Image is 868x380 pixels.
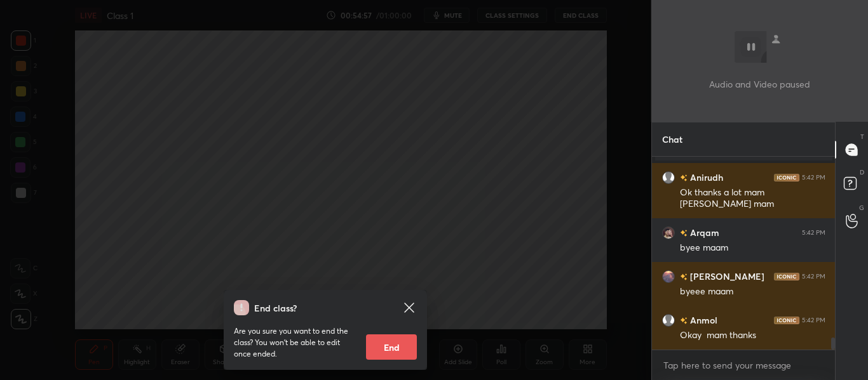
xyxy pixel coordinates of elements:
img: default.png [662,171,675,184]
div: Okay mam thanks [680,329,825,342]
h6: Arqam [688,226,719,239]
p: Audio and Video paused [709,77,810,91]
p: D [860,167,864,177]
div: byeee maam [680,285,825,298]
h6: [PERSON_NAME] [688,270,764,283]
h6: Anirudh [688,171,723,184]
div: 5:42 PM [802,317,825,324]
button: End [366,334,417,360]
div: Ok thanks a lot mam [PERSON_NAME] mam [680,187,825,211]
p: G [859,203,864,213]
h4: End class? [254,301,297,315]
p: Are you sure you want to end the class? You won’t be able to edit once ended. [234,325,356,360]
p: Chat [652,122,693,156]
p: T [860,132,864,141]
img: iconic-dark.1390631f.png [774,273,799,280]
div: 5:42 PM [802,174,825,181]
img: default.png [662,314,675,327]
img: iconic-dark.1390631f.png [774,317,799,324]
div: 5:42 PM [802,273,825,280]
img: no-rating-badge.077c3623.svg [680,273,688,280]
img: iconic-dark.1390631f.png [774,174,799,181]
img: no-rating-badge.077c3623.svg [680,174,688,181]
img: no-rating-badge.077c3623.svg [680,230,688,237]
img: no-rating-badge.077c3623.svg [680,317,688,324]
div: 5:42 PM [802,229,825,237]
img: 6a63b4b8931d46bf99520102bc08424e.jpg [662,226,675,239]
h6: Anmol [688,313,717,327]
div: byee maam [680,242,825,254]
img: ddd7504eb1bc499394786e5ac8c2a355.jpg [662,270,675,283]
div: grid [652,157,836,350]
